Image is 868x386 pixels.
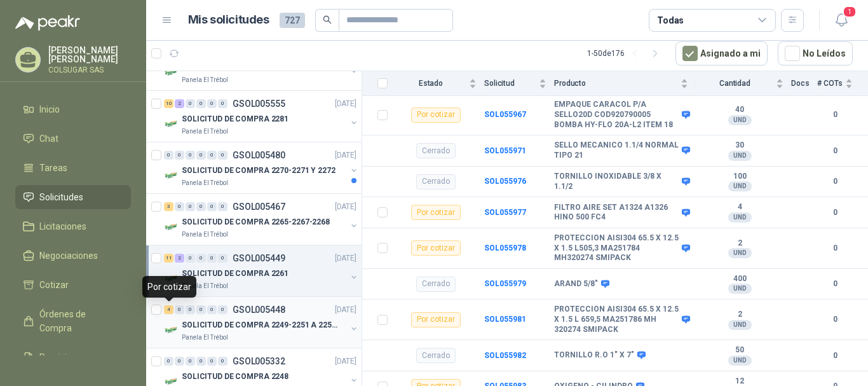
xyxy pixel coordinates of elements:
th: Estado [395,71,484,96]
img: Company Logo [164,271,179,286]
div: 0 [186,151,195,160]
a: SOL055977 [484,208,526,217]
a: Chat [15,127,131,151]
b: 4 [696,202,783,212]
a: 0 0 0 0 0 0 GSOL005480[DATE] Company LogoSOLICITUD DE COMPRA 2270-2271 Y 2272Panela El Trébol [164,148,359,188]
b: SOL055979 [484,279,526,288]
p: Panela El Trébol [182,127,228,137]
b: 100 [696,172,783,182]
div: 0 [175,202,184,211]
th: Solicitud [484,71,554,96]
th: # COTs [817,71,868,96]
span: 727 [280,13,305,28]
a: Remisiones [15,345,131,369]
div: 0 [218,151,227,160]
a: SOL055967 [484,110,526,119]
div: UND [728,115,752,125]
p: Panela El Trébol [182,178,228,188]
span: Solicitud [484,79,536,88]
b: 40 [696,105,783,115]
b: EMPAQUE CARACOL P/A SELLO20D COD920790005 BOMBA HY-FLO 20A-L2 ITEM 18 [554,100,679,130]
a: Inicio [15,97,131,121]
b: 2 [696,238,783,249]
span: Órdenes de Compra [39,307,119,335]
span: Remisiones [39,350,86,364]
button: 1 [830,9,853,32]
button: No Leídos [778,41,853,65]
div: 0 [196,357,206,366]
div: 0 [186,357,195,366]
p: COLSUGAR SAS [48,66,131,74]
a: 10 2 0 0 0 0 GSOL005555[DATE] Company LogoSOLICITUD DE COMPRA 2281Panela El Trébol [164,96,359,137]
th: Cantidad [696,71,791,96]
p: SOLICITUD DE COMPRA 2281 [182,113,288,125]
b: FILTRO AIRE SET A1324 A1326 HINO 500 FC4 [554,203,679,223]
div: 0 [196,202,206,211]
b: SOL055978 [484,244,526,252]
div: UND [728,181,752,191]
b: 0 [817,242,853,254]
p: [DATE] [335,252,356,265]
div: Por cotizar [411,312,461,327]
div: 0 [218,99,227,108]
span: Licitaciones [39,219,86,233]
div: 0 [207,202,217,211]
th: Producto [554,71,696,96]
b: 50 [696,345,783,355]
div: UND [728,212,752,223]
p: Panela El Trébol [182,281,228,291]
div: 0 [207,151,217,160]
h1: Mis solicitudes [188,11,269,29]
p: Panela El Trébol [182,230,228,240]
p: [DATE] [335,149,356,162]
div: Todas [657,13,684,27]
b: 0 [817,145,853,157]
div: 0 [175,305,184,314]
b: 0 [817,314,853,326]
b: 0 [817,350,853,362]
div: 0 [218,202,227,211]
p: [PERSON_NAME] [PERSON_NAME] [48,46,131,64]
img: Company Logo [164,219,179,235]
div: 0 [186,202,195,211]
th: Docs [791,71,817,96]
p: GSOL005467 [233,202,285,211]
b: 30 [696,141,783,151]
div: 0 [164,357,173,366]
span: Solicitudes [39,190,83,204]
a: 4 0 0 0 0 0 GSOL005448[DATE] Company LogoSOLICITUD DE COMPRA 2249-2251 A 2256-2258 Y 2262Panela E... [164,302,359,343]
b: SOL055982 [484,351,526,360]
div: 0 [196,305,206,314]
a: 3 0 0 0 0 0 GSOL005467[DATE] Company LogoSOLICITUD DE COMPRA 2265-2267-2268Panela El Trébol [164,199,359,240]
p: SOLICITUD DE COMPRA 2248 [182,371,288,383]
div: Por cotizar [411,240,461,256]
span: # COTs [817,79,843,88]
a: Licitaciones [15,214,131,238]
button: Asignado a mi [675,41,768,65]
p: SOLICITUD DE COMPRA 2270-2271 Y 2272 [182,165,336,177]
span: Cotizar [39,278,69,292]
div: UND [728,320,752,330]
span: Estado [395,79,466,88]
a: Solicitudes [15,185,131,209]
div: 1 - 50 de 176 [587,43,665,64]
p: SOLICITUD DE COMPRA 2261 [182,268,288,280]
a: Órdenes de Compra [15,302,131,340]
span: 1 [843,6,857,18]
div: 0 [218,254,227,263]
a: SOL055976 [484,177,526,186]
div: 0 [218,357,227,366]
b: 2 [696,310,783,320]
div: 0 [196,254,206,263]
a: Cotizar [15,273,131,297]
p: Panela El Trébol [182,75,228,85]
p: SOLICITUD DE COMPRA 2249-2251 A 2256-2258 Y 2262 [182,319,340,331]
a: Tareas [15,156,131,180]
b: PROTECCION AISI304 65.5 X 12.5 X 1.5 L 659,5 MA251786 MH 320274 SMIPACK [554,305,679,334]
p: SOLICITUD DE COMPRA 2265-2267-2268 [182,216,330,228]
p: [DATE] [335,355,356,368]
div: 2 [175,99,184,108]
b: TORNILLO INOXIDABLE 3/8 X 1.1/2 [554,172,679,191]
p: GSOL005449 [233,254,285,263]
